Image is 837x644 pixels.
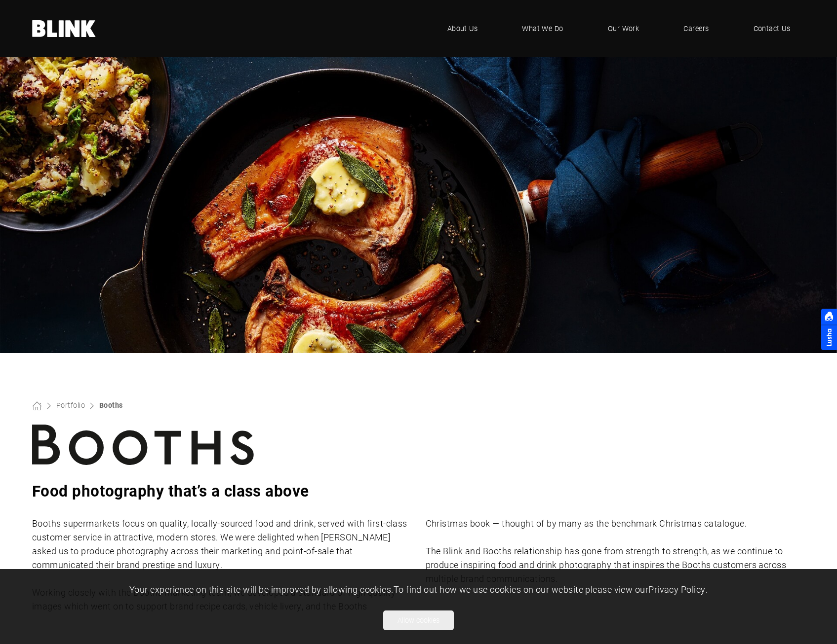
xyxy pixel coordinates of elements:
[383,610,454,630] button: Allow cookies
[754,23,791,34] span: Contact Us
[56,400,85,410] a: Portfolio
[129,583,708,595] span: Your experience on this site will be improved by allowing cookies. To find out how we use cookies...
[593,14,654,43] a: Our Work
[648,583,705,595] a: Privacy Policy
[739,14,805,43] a: Contact Us
[683,23,709,34] span: Careers
[433,14,493,43] a: About Us
[32,479,805,503] h3: Food photography that’s a class above
[447,23,478,34] span: About Us
[507,14,578,43] a: What We Do
[522,23,563,34] span: What We Do
[669,14,723,43] a: Careers
[608,23,639,34] span: Our Work
[99,400,123,410] a: Booths
[32,20,96,37] a: Home
[426,544,805,586] p: The Blink and Booths relationship has gone from strength to strength, as we continue to produce i...
[32,517,412,572] p: Booths supermarkets focus on quality, locally-sourced food and drink, served with first-class cus...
